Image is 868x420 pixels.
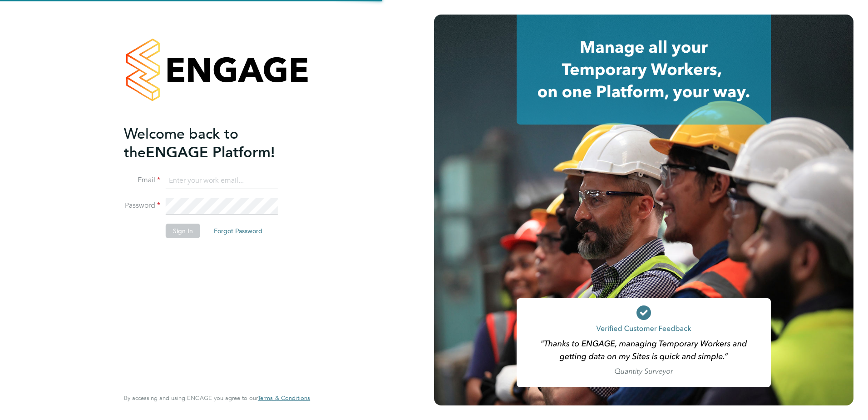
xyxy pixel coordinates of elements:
[124,175,160,185] label: Email
[207,224,270,238] button: Forgot Password
[124,125,301,162] h2: ENGAGE Platform!
[166,173,278,189] input: Enter your work email...
[124,201,160,210] label: Password
[166,224,200,238] button: Sign In
[124,125,238,161] span: Welcome back to the
[258,395,310,402] a: Terms & Conditions
[124,394,310,402] span: By accessing and using ENGAGE you agree to our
